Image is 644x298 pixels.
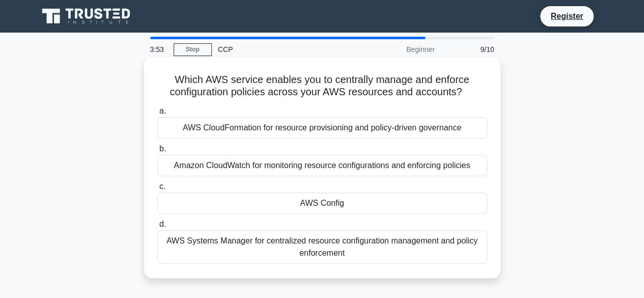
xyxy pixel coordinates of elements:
[159,220,166,228] span: d.
[441,39,500,60] div: 9/10
[157,230,487,264] div: AWS Systems Manager for centralized resource configuration management and policy enforcement
[159,106,166,115] span: a.
[174,43,212,56] a: Stop
[144,39,174,60] div: 3:53
[544,10,589,22] a: Register
[157,193,487,214] div: AWS Config
[159,182,165,191] span: c.
[157,117,487,139] div: AWS CloudFormation for resource provisioning and policy-driven governance
[352,39,441,60] div: Beginner
[212,39,352,60] div: CCP
[157,155,487,176] div: Amazon CloudWatch for monitoring resource configurations and enforcing policies
[159,144,166,153] span: b.
[156,73,488,99] h5: Which AWS service enables you to centrally manage and enforce configuration policies across your ...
